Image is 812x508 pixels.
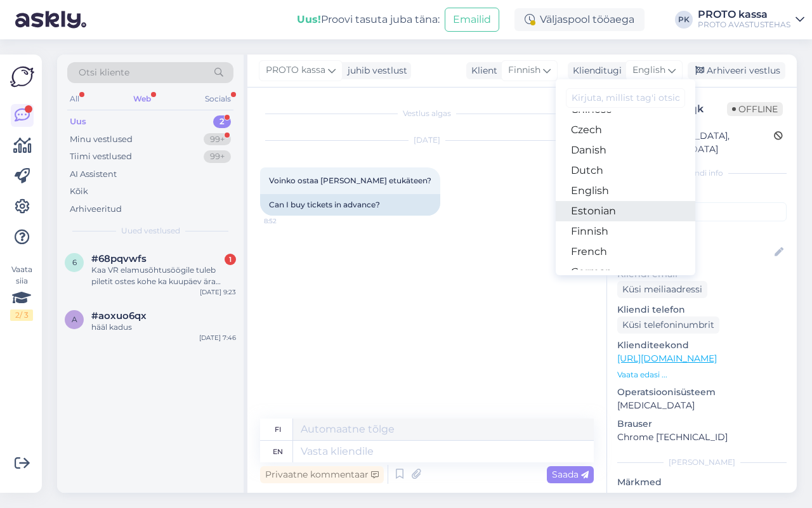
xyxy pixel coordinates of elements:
[617,281,707,298] div: Küsi meiliaadressi
[466,64,497,77] div: Klient
[552,469,589,480] span: Saada
[10,264,33,321] div: Vaata siia
[79,66,129,79] span: Otsi kliente
[266,63,325,77] span: PROTO kassa
[617,369,787,381] p: Vaata edasi ...
[204,150,231,163] div: 99+
[91,310,147,322] span: #aoxuo6qx
[204,133,231,146] div: 99+
[556,140,695,160] a: Danish
[273,441,283,462] div: en
[260,466,384,483] div: Privaatne kommentaar
[618,245,772,259] input: Lisa nimi
[70,203,122,216] div: Arhiveeritud
[556,242,695,262] a: French
[566,88,685,108] input: Kirjuta, millist tag'i otsid
[70,133,133,146] div: Minu vestlused
[617,167,787,179] div: Kliendi info
[91,253,147,264] span: #68pqvwfs
[556,160,695,181] a: Dutch
[70,185,88,198] div: Kõik
[617,386,787,399] p: Operatsioonisüsteem
[199,333,236,342] div: [DATE] 7:46
[617,202,787,221] input: Lisa tag
[445,8,499,32] button: Emailid
[617,316,719,334] div: Küsi telefoninumbrit
[617,476,787,489] p: Märkmed
[568,64,622,77] div: Klienditugi
[72,315,77,324] span: a
[260,194,440,216] div: Can I buy tickets in advance?
[617,339,787,352] p: Klienditeekond
[675,11,693,29] div: PK
[617,457,787,468] div: [PERSON_NAME]
[617,417,787,431] p: Brauser
[508,63,540,77] span: Finnish
[617,303,787,316] p: Kliendi telefon
[617,268,787,281] p: Kliendi email
[70,168,117,181] div: AI Assistent
[269,176,431,185] span: Voinko ostaa [PERSON_NAME] etukäteen?
[67,91,82,107] div: All
[698,10,790,20] div: PROTO kassa
[727,102,783,116] span: Offline
[70,150,132,163] div: Tiimi vestlused
[131,91,154,107] div: Web
[225,254,236,265] div: 1
[514,8,645,31] div: Väljaspool tööaega
[297,12,440,27] div: Proovi tasuta juba täna:
[617,353,717,364] a: [URL][DOMAIN_NAME]
[202,91,233,107] div: Socials
[698,10,804,30] a: PROTO kassaPROTO AVASTUSTEHAS
[617,186,787,200] p: Kliendi tag'id
[617,431,787,444] p: Chrome [TECHNICAL_ID]
[297,13,321,25] b: Uus!
[121,225,180,237] span: Uued vestlused
[632,63,665,77] span: English
[264,216,311,226] span: 8:52
[688,62,785,79] div: Arhiveeri vestlus
[213,115,231,128] div: 2
[91,322,236,333] div: hääl kadus
[343,64,407,77] div: juhib vestlust
[72,257,77,267] span: 6
[617,399,787,412] p: [MEDICAL_DATA]
[200,287,236,297] div: [DATE] 9:23
[556,181,695,201] a: English
[260,134,594,146] div: [DATE]
[617,226,787,240] p: Kliendi nimi
[10,309,33,321] div: 2 / 3
[275,419,281,440] div: fi
[556,262,695,282] a: German
[70,115,86,128] div: Uus
[91,264,236,287] div: Kaa VR elamusõhtusöögile tuleb piletit ostes kohe ka kuupäev ära valida? Sooviks teha kingituse, ...
[621,129,774,156] div: [GEOGRAPHIC_DATA], [GEOGRAPHIC_DATA]
[556,201,695,221] a: Estonian
[556,120,695,140] a: Czech
[10,65,34,89] img: Askly Logo
[260,108,594,119] div: Vestlus algas
[698,20,790,30] div: PROTO AVASTUSTEHAS
[556,221,695,242] a: Finnish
